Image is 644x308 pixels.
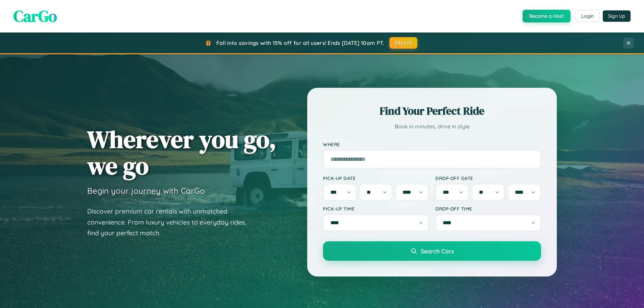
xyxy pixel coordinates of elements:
label: Where [323,141,541,147]
button: Become a Host [523,10,571,22]
h2: Find Your Perfect Ride [323,104,541,118]
button: Login [576,10,599,22]
h1: Wherever you go, we go [87,126,276,179]
label: Pick-up Date [323,175,429,181]
label: Pick-up Time [323,206,429,211]
span: CarGo [13,5,57,27]
span: Fall into savings with 15% off for all users! Ends [DATE] 10am PT. [216,40,384,46]
label: Drop-off Date [435,175,541,181]
h3: Begin your journey with CarGo [87,186,205,196]
button: Search Cars [323,241,541,261]
p: Book in minutes, drive in style [323,122,541,131]
button: Sign Up [603,10,631,22]
button: FALL15 [389,37,418,49]
p: Discover premium car rentals with unmatched convenience. From luxury vehicles to everyday rides, ... [87,206,255,239]
span: Search Cars [421,247,454,255]
label: Drop-off Time [435,206,541,211]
